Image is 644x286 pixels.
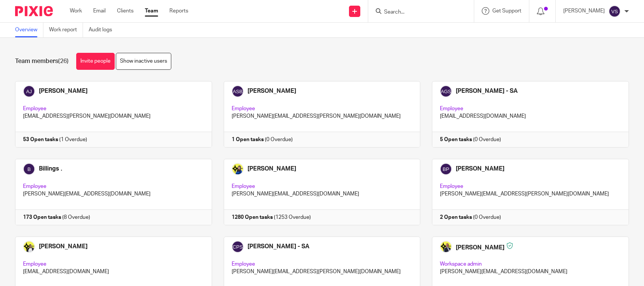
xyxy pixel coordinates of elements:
[492,8,521,14] span: Get Support
[93,7,106,15] a: Email
[563,7,605,15] p: [PERSON_NAME]
[49,23,83,37] a: Work report
[15,57,69,65] h1: Team members
[383,9,451,16] input: Search
[145,7,158,15] a: Team
[609,5,621,17] img: svg%3E
[58,58,69,64] span: (26)
[70,7,82,15] a: Work
[76,53,115,70] a: Invite people
[15,6,53,16] img: Pixie
[116,53,171,70] a: Show inactive users
[169,7,188,15] a: Reports
[117,7,134,15] a: Clients
[15,23,43,37] a: Overview
[89,23,118,37] a: Audit logs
